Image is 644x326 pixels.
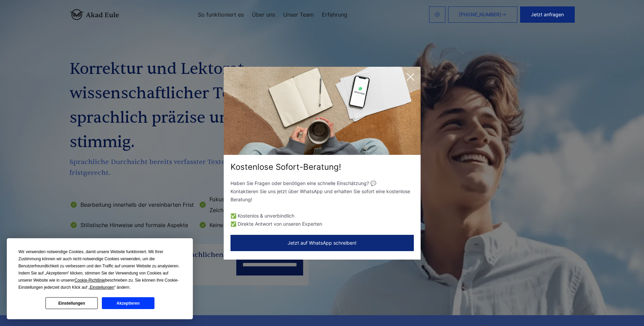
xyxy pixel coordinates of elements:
img: exit [224,67,421,155]
p: Haben Sie Fragen oder benötigen eine schnelle Einschätzung? 💬 Kontaktieren Sie uns jetzt über Wha... [231,179,414,204]
div: Wir verwenden notwendige Cookies, damit unsere Website funktioniert. Mit Ihrer Zustimmung können ... [18,248,181,291]
a: [PHONE_NUMBER] [448,6,517,23]
button: Akzeptieren [102,297,154,309]
button: Jetzt auf WhatsApp schreiben! [231,235,414,251]
a: Erfahrung [322,12,347,17]
a: Über uns [252,12,275,17]
div: Kostenlose Sofort-Beratung! [224,162,421,172]
span: Cookie-Richtlinie [75,278,105,283]
a: Unser Team [283,12,314,17]
span: Einstellungen [90,285,114,290]
li: ✅ Kostenlos & unverbindlich [231,212,414,220]
a: So funktioniert es [198,12,244,17]
li: ✅ Direkte Antwort von unseren Experten [231,220,414,228]
div: Cookie Consent Prompt [7,238,193,319]
img: email [435,12,440,17]
button: Einstellungen [45,297,98,309]
button: Jetzt anfragen [520,6,575,23]
span: [PHONE_NUMBER] [459,12,501,17]
img: logo [70,9,119,20]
